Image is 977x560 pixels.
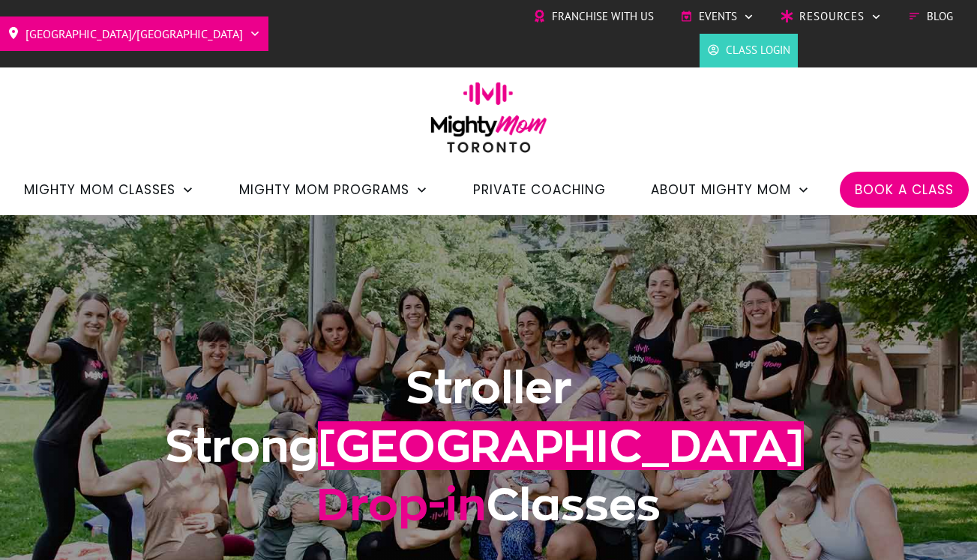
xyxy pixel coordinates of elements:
a: Private Coaching [473,177,606,202]
span: About Mighty Mom [651,177,791,202]
a: Franchise with Us [533,5,654,28]
span: Drop-in [316,480,486,529]
h1: Stroller Strong Classes [85,358,893,552]
span: Resources [799,5,865,28]
a: Events [680,5,754,28]
a: Mighty Mom Classes [24,177,194,202]
a: [GEOGRAPHIC_DATA]/[GEOGRAPHIC_DATA] [7,22,261,46]
img: mightymom-logo-toronto [423,82,555,163]
span: [GEOGRAPHIC_DATA] [318,421,804,470]
span: Events [699,5,737,28]
a: About Mighty Mom [651,177,810,202]
a: Resources [781,5,882,28]
a: Blog [908,5,953,28]
span: [GEOGRAPHIC_DATA]/[GEOGRAPHIC_DATA] [25,22,243,46]
a: Book a Class [855,177,954,202]
span: Mighty Mom Programs [239,177,409,202]
span: Class Login [726,39,790,61]
span: Franchise with Us [552,5,654,28]
span: Blog [927,5,953,28]
a: Class Login [707,39,790,61]
span: Mighty Mom Classes [24,177,175,202]
a: Mighty Mom Programs [239,177,428,202]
